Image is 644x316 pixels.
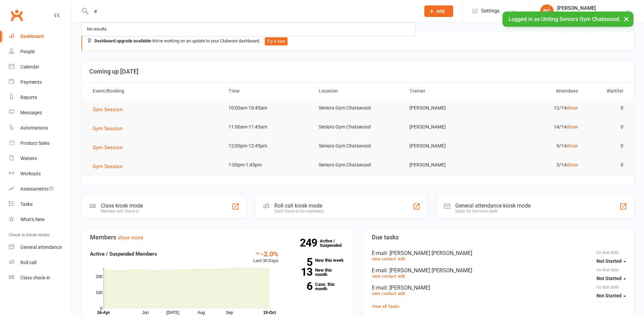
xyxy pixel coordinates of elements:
button: Try it now [265,37,288,45]
div: Member self check-in [101,209,143,214]
td: [PERSON_NAME] [403,138,494,154]
a: show [567,162,578,167]
span: Gym Session [93,144,123,151]
button: Not Started [596,255,626,267]
button: Gym Session [93,105,127,114]
strong: 5 [289,257,312,267]
a: Calendar [9,59,72,75]
span: Add [436,8,445,14]
td: Seniors Gym Chatswood [313,138,403,154]
button: Add [424,5,453,17]
a: Product Sales [9,136,72,151]
strong: 6 [289,281,312,291]
a: edit [398,291,405,296]
a: Dashboard [9,29,72,44]
h3: Due tasks [372,234,626,241]
div: Automations [20,125,48,131]
strong: 249 [300,238,320,248]
button: Gym Session [93,124,127,133]
a: View all Tasks [372,304,400,309]
a: 5New this week [289,258,345,262]
a: 6Canx. this month [289,282,345,291]
div: Reports [20,95,37,100]
span: Not Started [596,293,622,298]
a: Class kiosk mode [9,270,72,285]
button: × [620,12,632,26]
td: 0 [584,138,629,154]
span: : [PERSON_NAME] [PERSON_NAME] [387,250,472,256]
div: Messages [20,110,42,115]
a: show more [118,235,143,241]
td: 9/14 [494,138,584,154]
a: show [567,105,578,111]
a: view contact [372,274,396,279]
div: RC [540,4,554,18]
span: Not Started [596,276,622,281]
div: People [20,49,35,54]
span: Logged in as Uniting Seniors Gym Chatswood. [509,16,621,22]
div: Roll call kiosk mode [274,202,324,209]
div: General attendance kiosk mode [455,202,531,209]
a: Payments [9,75,72,90]
a: Assessments [9,181,72,197]
td: 0 [584,119,629,135]
th: Trainer [403,82,494,100]
div: Waivers [20,156,37,161]
div: Class kiosk mode [101,202,143,209]
a: People [9,44,72,59]
button: Not Started [596,290,626,302]
a: Messages [9,105,72,120]
div: E-mail [372,284,626,291]
div: What's New [20,217,45,222]
span: Gym Session [93,163,123,170]
button: Gym Session [93,143,127,152]
td: [PERSON_NAME] [403,119,494,135]
div: Last 30 Days [253,250,278,264]
div: Dashboard [20,34,44,39]
div: General attendance [20,244,62,250]
a: show [567,124,578,130]
input: Search... [89,6,416,16]
td: 3/14 [494,157,584,173]
td: [PERSON_NAME] [403,100,494,116]
div: -2.0% [253,250,278,257]
a: view contact [372,256,396,261]
td: 11:00am-11:45am [222,119,313,135]
span: : [PERSON_NAME] [387,284,430,291]
td: 1:00pm-1:45pm [222,157,313,173]
td: Seniors Gym Chatswood [313,119,403,135]
a: 249Active / Suspended [320,234,350,253]
a: view contact [372,291,396,296]
span: Not Started [596,258,622,264]
strong: Dashboard upgrade available: [94,38,152,43]
div: Calendar [20,64,39,70]
div: Workouts [20,171,41,176]
td: Seniors Gym Chatswood [313,100,403,116]
a: Automations [9,120,72,136]
div: Assessments [20,186,54,192]
div: No results [85,24,109,34]
h3: Members [90,234,345,241]
div: Class check-in [20,275,50,280]
div: [PERSON_NAME] [557,5,625,11]
span: : [PERSON_NAME] [PERSON_NAME] [387,267,472,274]
div: Payments [20,79,42,85]
a: 13New this month [289,268,345,277]
a: Reports [9,90,72,105]
th: Time [222,82,313,100]
th: Event/Booking [87,82,222,100]
div: We're working on an update to your Clubworx dashboard. [81,32,634,51]
div: Staff check-in for members [274,209,324,214]
td: 0 [584,157,629,173]
td: 12:00pm-12:45pm [222,138,313,154]
td: 14/14 [494,119,584,135]
span: Gym Session [93,106,123,113]
td: Seniors Gym Chatswood [313,157,403,173]
div: E-mail [372,267,626,274]
button: Gym Session [93,162,127,171]
td: [PERSON_NAME] [403,157,494,173]
td: 10:00am-10:45am [222,100,313,116]
div: Uniting Seniors Gym Chatswood [557,11,625,17]
th: Waitlist [584,82,629,100]
a: Waivers [9,151,72,166]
